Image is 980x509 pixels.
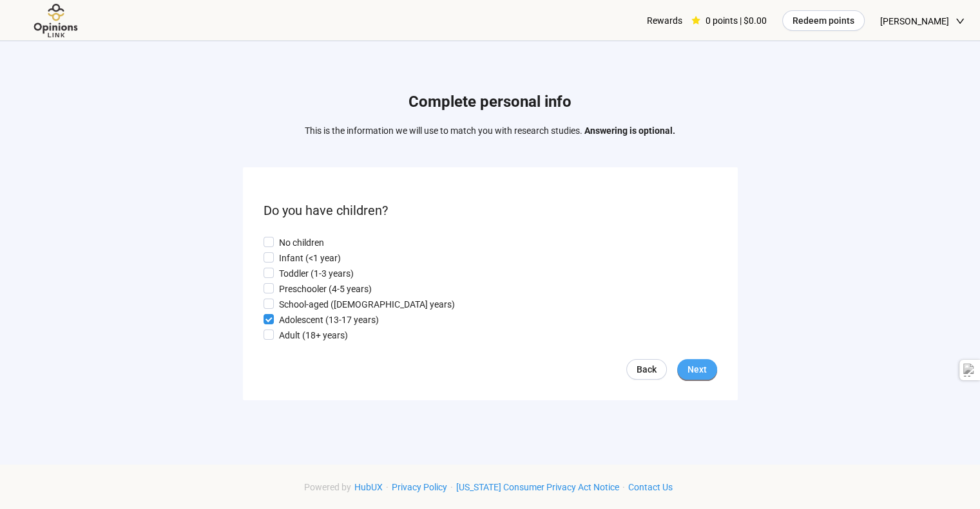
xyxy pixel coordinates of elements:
[880,1,949,42] span: [PERSON_NAME]
[279,328,348,342] p: Adult (18+ years)
[279,251,341,265] p: Infant (<1 year)
[304,482,351,492] span: Powered by
[956,17,965,26] span: down
[687,362,707,376] span: Next
[625,482,676,492] a: Contact Us
[453,482,622,492] a: [US_STATE] Consumer Privacy Act Notice
[305,90,675,115] h1: Complete personal info
[691,16,700,25] span: star
[793,14,854,28] span: Redeem points
[782,10,865,31] button: Redeem points
[279,236,324,250] p: No children
[264,201,717,221] p: Do you have children?
[584,125,675,136] strong: Answering is optional.
[279,313,379,327] p: Adolescent (13-17 years)
[389,482,450,492] a: Privacy Policy
[279,266,354,281] p: Toddler (1-3 years)
[305,124,675,138] p: This is the information we will use to match you with research studies.
[351,482,386,492] a: HubUX
[637,362,657,376] span: Back
[677,359,717,380] button: Next
[279,282,372,296] p: Preschooler (4-5 years)
[626,359,667,380] a: Back
[279,297,455,311] p: School-aged ([DEMOGRAPHIC_DATA] years)
[304,480,676,494] div: · · ·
